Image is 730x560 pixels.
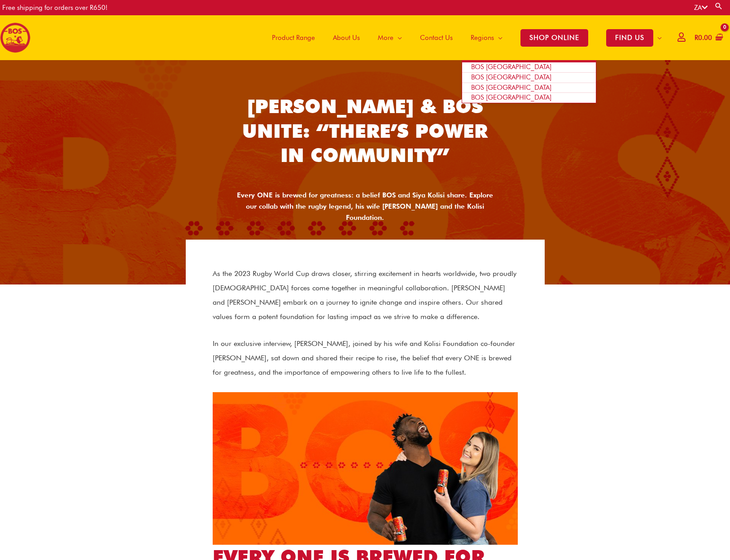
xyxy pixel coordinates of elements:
p: As the 2023 Rugby World Cup draws closer, stirring excitement in hearts worldwide, two proudly [D... [213,267,518,324]
div: Every ONE is brewed for greatness: a belief BOS and Siya Kolisi share. Explore our collab with th... [235,190,495,223]
span: FIND US [606,29,653,47]
bdi: 0.00 [695,34,712,42]
a: View Shopping Cart, empty [693,28,723,48]
a: SHOP ONLINE [511,15,597,60]
span: BOS [GEOGRAPHIC_DATA] [471,73,551,81]
nav: Site Navigation [256,15,671,60]
span: BOS [GEOGRAPHIC_DATA] [471,83,551,92]
h2: [PERSON_NAME] & BOS Unite: “There’s Power in Community” [235,94,495,168]
span: Regions [471,24,494,51]
a: Search button [714,2,723,10]
span: About Us [333,24,360,51]
span: More [378,24,393,51]
a: BOS [GEOGRAPHIC_DATA] [462,73,596,83]
a: Product Range [263,15,324,60]
a: Contact Us [411,15,462,60]
span: Product Range [272,24,315,51]
a: ZA [694,4,708,12]
a: Regions [462,15,511,60]
a: About Us [324,15,369,60]
a: More [369,15,411,60]
img: 3-content-image_03b139382a79bc37043b85428d90a221_800.jpg [213,392,518,545]
span: SHOP ONLINE [520,29,588,47]
a: BOS [GEOGRAPHIC_DATA] [462,93,596,103]
span: R [695,34,698,42]
span: BOS [GEOGRAPHIC_DATA] [471,63,551,71]
span: Contact Us [420,24,453,51]
p: In our exclusive interview, [PERSON_NAME], joined by his wife and Kolisi Foundation co-founder [P... [213,337,518,380]
a: BOS [GEOGRAPHIC_DATA] [462,62,596,73]
a: BOS [GEOGRAPHIC_DATA] [462,83,596,93]
span: BOS [GEOGRAPHIC_DATA] [471,93,551,101]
